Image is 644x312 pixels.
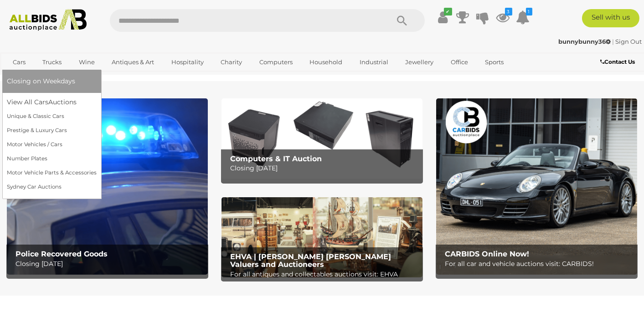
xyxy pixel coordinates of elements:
[600,57,637,67] a: Contact Us
[5,9,91,31] img: Allbids.com.au
[582,9,639,27] a: Sell with us
[15,258,204,270] p: Closing [DATE]
[165,55,210,70] a: Hospitality
[215,55,248,70] a: Charity
[36,55,67,70] a: Trucks
[304,55,348,70] a: Household
[253,55,299,70] a: Computers
[445,250,529,258] b: CARBIDS Online Now!
[106,55,160,70] a: Antiques & Art
[379,9,425,32] button: Search
[436,98,637,274] img: CARBIDS Online Now!
[615,38,642,45] a: Sign Out
[230,163,418,174] p: Closing [DATE]
[222,197,422,278] a: EHVA | Evans Hastings Valuers and Auctioneers EHVA | [PERSON_NAME] [PERSON_NAME] Valuers and Auct...
[526,8,532,15] i: 1
[15,250,108,258] b: Police Recovered Goods
[73,55,101,70] a: Wine
[516,9,530,26] a: 1
[7,98,208,274] a: Police Recovered Goods Police Recovered Goods Closing [DATE]
[7,98,208,274] img: Police Recovered Goods
[558,38,612,45] a: bunnybunny36
[436,9,450,26] a: ✔
[444,8,452,15] i: ✔
[222,98,422,179] img: Computers & IT Auction
[505,8,512,15] i: 3
[445,55,474,70] a: Office
[222,197,422,278] img: EHVA | Evans Hastings Valuers and Auctioneers
[479,55,510,70] a: Sports
[496,9,510,26] a: 3
[600,58,635,65] b: Contact Us
[230,269,418,280] p: For all antiques and collectables auctions visit: EHVA
[612,38,614,45] span: |
[399,55,439,70] a: Jewellery
[436,98,637,274] a: CARBIDS Online Now! CARBIDS Online Now! For all car and vehicle auctions visit: CARBIDS!
[7,55,31,70] a: Cars
[558,38,611,45] strong: bunnybunny36
[230,154,322,163] b: Computers & IT Auction
[354,55,394,70] a: Industrial
[230,252,391,269] b: EHVA | [PERSON_NAME] [PERSON_NAME] Valuers and Auctioneers
[222,98,422,179] a: Computers & IT Auction Computers & IT Auction Closing [DATE]
[445,258,633,270] p: For all car and vehicle auctions visit: CARBIDS!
